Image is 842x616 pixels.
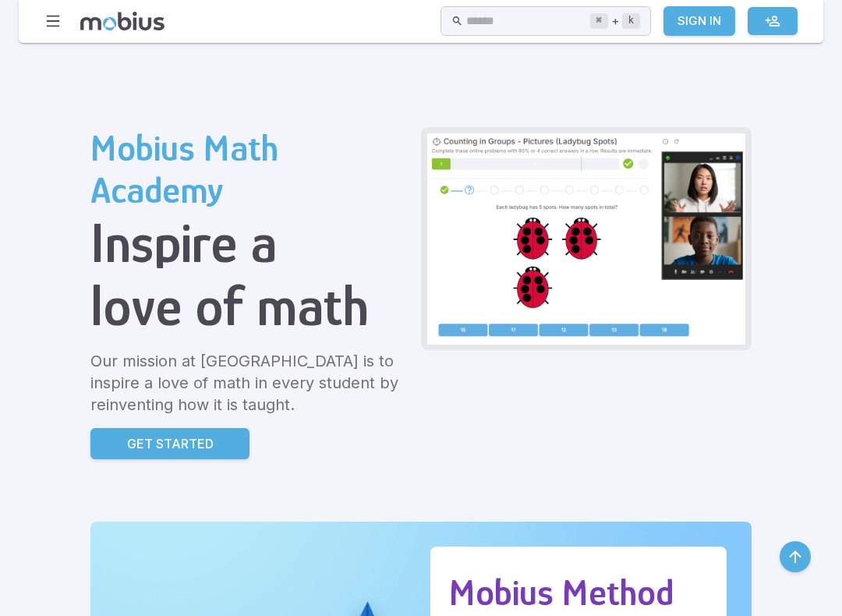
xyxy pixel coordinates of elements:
[427,133,745,345] img: Grade 2 Class
[622,13,640,29] kbd: k
[90,127,409,211] h2: Mobius Math Academy
[449,572,708,614] h2: Mobius Method
[90,428,249,459] a: Get Started
[90,350,409,416] p: Our mission at [GEOGRAPHIC_DATA] is to inspire a love of math in every student by reinventing how...
[590,12,640,30] div: +
[90,274,409,338] h1: love of math
[590,13,608,29] kbd: ⌘
[90,211,409,274] h1: Inspire a
[663,6,735,36] a: Sign In
[127,434,214,453] p: Get Started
